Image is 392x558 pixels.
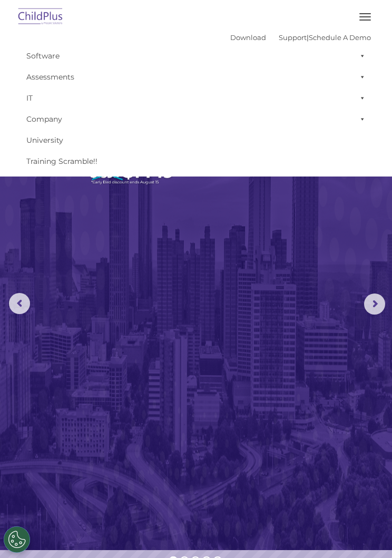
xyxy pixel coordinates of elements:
a: Assessments [21,66,371,87]
a: Software [21,45,371,66]
a: University [21,130,371,151]
font: | [230,33,371,42]
img: ChildPlus by Procare Solutions [16,5,65,30]
span: Phone number [169,104,213,112]
a: Support [279,33,307,42]
button: Cookies Settings [4,526,30,553]
span: Last name [169,61,201,69]
a: Download [230,33,266,42]
a: IT [21,87,371,109]
a: Company [21,109,371,130]
a: Schedule A Demo [309,33,371,42]
a: Training Scramble!! [21,151,371,172]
